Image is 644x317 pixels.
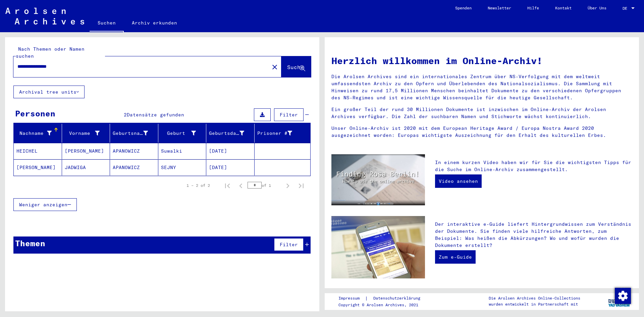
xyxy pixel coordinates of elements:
div: Prisoner # [257,128,303,139]
a: Impressum [338,295,365,302]
div: Geburt‏ [161,130,196,137]
button: Previous page [234,179,248,192]
a: Video ansehen [435,174,482,188]
mat-cell: [PERSON_NAME] [62,143,110,159]
div: 1 – 2 of 2 [186,182,210,189]
mat-cell: JADWIGA [62,159,110,175]
mat-cell: [DATE] [206,143,255,159]
div: Geburt‏ [161,128,206,139]
mat-cell: [PERSON_NAME] [14,159,62,175]
mat-header-cell: Geburtsdatum [206,124,255,143]
img: Zustimmung ändern [615,288,631,304]
div: Vorname [65,130,100,137]
a: Archiv erkunden [124,15,185,31]
p: Copyright © Arolsen Archives, 2021 [338,302,428,308]
div: Personen [15,107,55,119]
div: Vorname [65,128,110,139]
mat-header-cell: Vorname [62,124,110,143]
mat-header-cell: Nachname [14,124,62,143]
button: Archival tree units [13,86,85,98]
mat-cell: HEICHEL [14,143,62,159]
mat-label: Nach Themen oder Namen suchen [16,46,85,59]
mat-cell: SEJNY [158,159,207,175]
div: Nachname [16,128,62,139]
div: Prisoner # [257,130,292,137]
p: Die Arolsen Archives sind ein internationales Zentrum über NS-Verfolgung mit dem weltweit umfasse... [331,73,632,101]
h1: Herzlich willkommen im Online-Archiv! [331,54,632,68]
button: Next page [281,179,294,192]
mat-cell: [DATE] [206,159,255,175]
img: Arolsen_neg.svg [5,8,84,24]
mat-icon: close [271,63,279,71]
div: Geburtsdatum [209,128,254,139]
div: Geburtsname [113,130,148,137]
span: Filter [280,242,298,248]
img: yv_logo.png [607,293,632,310]
p: Die Arolsen Archives Online-Collections [489,295,580,301]
div: Themen [15,237,45,249]
button: Filter [274,108,304,121]
span: Filter [280,112,298,118]
mat-cell: APANOWICZ [110,159,158,175]
div: Nachname [16,130,52,137]
mat-cell: APANOWICZ [110,143,158,159]
button: Suche [281,56,311,77]
img: eguide.jpg [331,216,425,278]
a: Suchen [90,15,124,32]
mat-cell: Suwalki [158,143,207,159]
p: Der interaktive e-Guide liefert Hintergrundwissen zum Verständnis der Dokumente. Sie finden viele... [435,221,632,249]
span: Suche [287,64,304,70]
button: Filter [274,238,304,251]
div: of 1 [248,182,281,189]
span: Weniger anzeigen [19,202,67,208]
div: Geburtsdatum [209,130,244,137]
span: 2 [124,112,127,118]
div: Geburtsname [113,128,158,139]
button: Weniger anzeigen [13,198,77,211]
span: Datensätze gefunden [127,112,184,118]
a: Zum e-Guide [435,250,476,264]
p: Ein großer Teil der rund 30 Millionen Dokumente ist inzwischen im Online-Archiv der Arolsen Archi... [331,106,632,120]
p: In einem kurzen Video haben wir für Sie die wichtigsten Tipps für die Suche im Online-Archiv zusa... [435,159,632,173]
button: Last page [294,179,308,192]
mat-header-cell: Geburtsname [110,124,158,143]
mat-header-cell: Prisoner # [255,124,311,143]
div: | [338,295,428,302]
img: video.jpg [331,154,425,205]
span: DE [623,6,630,11]
a: Datenschutzerklärung [368,295,428,302]
button: First page [221,179,234,192]
mat-header-cell: Geburt‏ [158,124,207,143]
button: Clear [268,60,281,73]
p: wurden entwickelt in Partnerschaft mit [489,301,580,307]
p: Unser Online-Archiv ist 2020 mit dem European Heritage Award / Europa Nostra Award 2020 ausgezeic... [331,125,632,139]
